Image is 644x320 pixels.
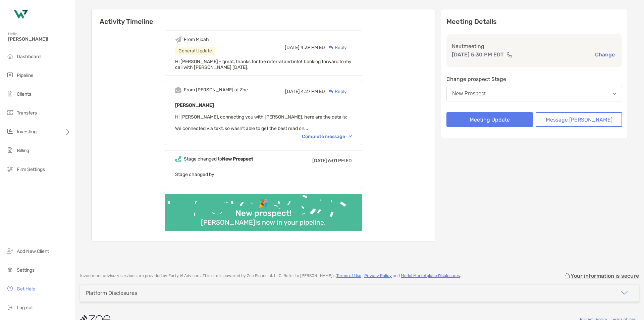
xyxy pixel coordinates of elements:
span: Dashboard [17,54,41,59]
span: Billing [17,148,29,153]
div: Reply [325,44,347,51]
h6: Activity Timeline [92,9,435,26]
div: New prospect! [233,209,294,218]
span: Hi [PERSON_NAME] - great, thanks for the referral and info! Looking forward to my call with [PERS... [175,59,352,70]
p: Change prospect Stage [446,75,622,83]
p: Your information is secure [571,273,639,279]
img: icon arrow [620,289,628,297]
img: Event icon [175,87,181,93]
img: Reply icon [328,89,333,94]
img: transfers icon [6,108,14,117]
img: Zoe Logo [8,3,32,27]
div: 🎉 [256,199,271,209]
span: Transfers [17,110,37,116]
p: Next meeting [452,42,617,50]
a: Model Marketplace Disclosures [401,273,460,278]
img: settings icon [6,266,14,274]
img: pipeline icon [6,71,14,79]
b: [PERSON_NAME] [175,102,214,108]
span: 4:27 PM ED [301,89,325,94]
div: Complete message [302,134,352,139]
p: [DATE] 5:30 PM EDT [452,50,504,59]
p: Investment advisory services are provided by Forty W Advisors . This site is powered by Zoe Finan... [80,273,461,278]
div: General Update [175,47,215,55]
span: Clients [17,91,31,97]
button: New Prospect [446,86,622,101]
span: Get Help [17,286,35,292]
span: [DATE] [285,89,300,94]
div: [PERSON_NAME] is now in your pipeline. [198,218,328,226]
span: Add New Client [17,248,49,254]
p: Stage changed by: [175,170,352,179]
span: [DATE] [285,45,300,50]
span: 6:01 PM ED [328,158,352,164]
span: Pipeline [17,73,34,78]
span: 4:39 PM ED [301,45,325,50]
div: Stage changed to [184,156,253,162]
img: clients icon [6,90,14,98]
img: Event icon [175,36,181,43]
img: billing icon [6,146,14,154]
span: [DATE] [312,158,327,164]
button: Message [PERSON_NAME] [536,112,622,127]
img: Reply icon [328,45,333,50]
img: communication type [506,52,513,57]
img: investing icon [6,127,14,135]
div: Platform Disclosures [86,290,137,296]
img: Open dropdown arrow [612,93,616,95]
p: Meeting Details [446,17,622,26]
span: Settings [17,267,35,273]
button: Meeting Update [446,112,533,127]
button: Change [593,51,617,58]
img: firm-settings icon [6,165,14,173]
img: Chevron icon [349,135,352,137]
img: add_new_client icon [6,247,14,255]
b: New Prospect [222,156,253,162]
img: Event icon [175,156,181,162]
span: Firm Settings [17,167,45,172]
span: Investing [17,129,37,135]
div: Reply [325,88,347,95]
span: [PERSON_NAME]! [8,36,71,42]
img: Confetti [165,194,362,225]
div: New Prospect [452,91,486,97]
span: Hi [PERSON_NAME], connecting you with [PERSON_NAME], here are the details: We connected via text,... [175,114,347,131]
a: Privacy Policy [364,273,392,278]
a: Terms of Use [336,273,361,278]
div: From [PERSON_NAME] at Zoe [184,87,248,93]
div: From Micah [184,37,209,42]
img: get-help icon [6,284,14,292]
img: logout icon [6,303,14,311]
span: Log out [17,305,33,311]
img: dashboard icon [6,52,14,60]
